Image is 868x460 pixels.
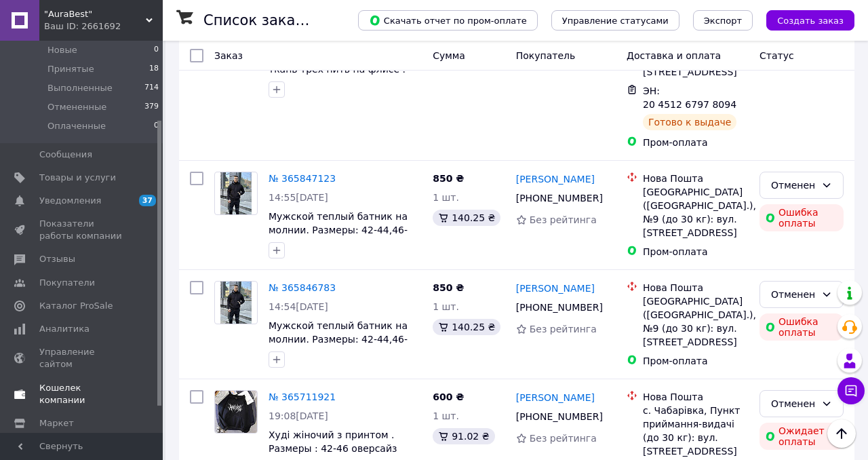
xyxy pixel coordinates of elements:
[771,287,816,302] div: Отменен
[643,404,749,458] div: с. Чабарівка, Пункт приймання-видачі (до 30 кг): вул. [STREET_ADDRESS]
[47,120,106,132] span: Оплаченные
[269,192,328,203] span: 14:55[DATE]
[269,391,336,402] a: № 365711921
[562,16,669,26] span: Управление статусами
[214,390,258,434] a: Фото товару
[369,14,527,26] span: Скачать отчет по пром-оплате
[47,44,77,56] span: Новые
[39,300,113,312] span: Каталог ProSale
[47,63,94,75] span: Принятые
[516,193,603,204] span: [PHONE_NUMBER]
[269,410,328,421] span: 19:08[DATE]
[516,50,576,61] span: Покупатель
[269,301,328,312] span: 14:54[DATE]
[39,253,75,265] span: Отзывы
[433,282,464,293] span: 850 ₴
[530,214,597,225] span: Без рейтинга
[433,50,465,61] span: Сумма
[530,433,597,444] span: Без рейтинга
[433,301,459,312] span: 1 шт.
[643,281,749,294] div: Нова Пошта
[47,101,106,113] span: Отмененные
[39,149,92,161] span: Сообщения
[39,417,74,429] span: Маркет
[516,172,595,186] a: [PERSON_NAME]
[551,10,679,31] button: Управление статусами
[693,10,753,31] button: Экспорт
[516,391,595,404] a: [PERSON_NAME]
[627,50,721,61] span: Доставка и оплата
[433,428,494,444] div: 91.02 ₴
[643,294,749,349] div: [GEOGRAPHIC_DATA] ([GEOGRAPHIC_DATA].), №9 (до 30 кг): вул. [STREET_ADDRESS]
[39,323,90,335] span: Аналитика
[269,320,408,372] a: Мужской теплый батник на молнии. Размеры: 42-44,46-48, 50-52, 54-56; Чорный, 54/56
[643,136,749,149] div: Пром-оплата
[643,185,749,239] div: [GEOGRAPHIC_DATA] ([GEOGRAPHIC_DATA].), №9 (до 30 кг): вул. [STREET_ADDRESS]
[643,245,749,258] div: Пром-оплата
[39,195,101,207] span: Уведомления
[269,173,336,184] a: № 365847123
[220,282,252,324] img: Фото товару
[39,277,95,289] span: Покупатели
[771,396,816,411] div: Отменен
[433,319,500,335] div: 140.25 ₴
[530,324,597,334] span: Без рейтинга
[269,211,408,263] a: Мужской теплый батник на молнии. Размеры: 42-44,46-48, 50-52, 54-56; Чорный, 54/56
[269,282,336,293] a: № 365846783
[643,114,736,130] div: Готово к выдаче
[39,218,125,242] span: Показатели работы компании
[643,354,749,368] div: Пром-оплата
[220,172,252,214] img: Фото товару
[771,178,816,193] div: Отменен
[269,429,397,454] a: Худі жіночий з принтом . Размеры : 42-46 оверсайз
[704,16,742,26] span: Экспорт
[44,8,146,20] span: "AuraBest"
[433,173,464,184] span: 850 ₴
[39,382,125,406] span: Кошелек компании
[777,16,844,26] span: Создать заказ
[39,346,125,370] span: Управление сайтом
[516,411,603,422] span: [PHONE_NUMBER]
[516,282,595,295] a: [PERSON_NAME]
[214,50,243,61] span: Заказ
[154,120,159,132] span: 0
[759,50,794,61] span: Статус
[214,172,258,215] a: Фото товару
[358,10,538,31] button: Скачать отчет по пром-оплате
[44,20,163,33] div: Ваш ID: 2661692
[759,423,844,450] div: Ожидает оплаты
[837,377,865,404] button: Чат с покупателем
[433,391,464,402] span: 600 ₴
[139,195,156,206] span: 37
[144,82,159,94] span: 714
[643,85,736,110] span: ЭН: 20 4512 6797 8094
[144,101,159,113] span: 379
[753,14,854,25] a: Создать заказ
[643,172,749,185] div: Нова Пошта
[433,210,500,226] div: 140.25 ₴
[759,313,844,341] div: Ошибка оплаты
[827,419,856,448] button: Наверх
[516,302,603,313] span: [PHONE_NUMBER]
[47,82,113,94] span: Выполненные
[215,391,257,433] img: Фото товару
[759,204,844,231] div: Ошибка оплаты
[433,192,459,203] span: 1 шт.
[203,12,320,28] h1: Список заказов
[766,10,854,31] button: Создать заказ
[433,410,459,421] span: 1 шт.
[643,390,749,404] div: Нова Пошта
[214,281,258,324] a: Фото товару
[149,63,159,75] span: 18
[39,172,116,184] span: Товары и услуги
[154,44,159,56] span: 0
